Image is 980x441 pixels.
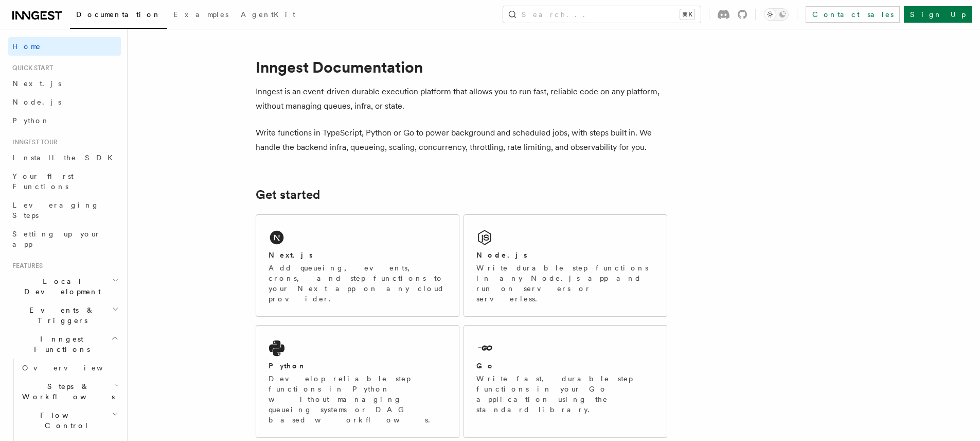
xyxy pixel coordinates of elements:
[18,406,121,435] button: Flow Control
[8,225,121,253] a: Setting up your app
[256,188,320,202] a: Get started
[476,374,654,415] p: Write fast, durable step functions in your Go application using the standard library.
[8,334,111,354] span: Inngest Functions
[8,74,121,93] a: Next.js
[464,214,667,317] a: Node.jsWrite durable step functions in any Node.js app and run on servers or serverless.
[806,6,900,23] a: Contact sales
[18,377,121,406] button: Steps & Workflows
[476,263,654,304] p: Write durable step functions in any Node.js app and run on servers or serverless.
[8,37,121,56] a: Home
[269,374,447,425] p: Develop reliable step functions in Python without managing queueing systems or DAG based workflows.
[256,214,459,317] a: Next.jsAdd queueing, events, crons, and step functions to your Next app on any cloud provider.
[12,230,101,248] span: Setting up your app
[476,250,527,260] h2: Node.js
[8,301,121,330] button: Events & Triggers
[12,154,119,162] span: Install the SDK
[8,330,121,359] button: Inngest Functions
[18,381,115,402] span: Steps & Workflows
[269,361,307,371] h2: Python
[173,10,228,19] span: Examples
[503,6,701,23] button: Search...⌘K
[8,196,121,225] a: Leveraging Steps
[8,262,43,270] span: Features
[235,3,301,28] a: AgentKit
[904,6,972,23] a: Sign Up
[12,79,61,88] span: Next.js
[256,126,667,155] p: Write functions in TypeScript, Python or Go to power background and scheduled jobs, with steps bu...
[18,410,112,431] span: Flow Control
[680,9,694,20] kbd: ⌘K
[241,10,295,19] span: AgentKit
[22,364,128,372] span: Overview
[12,41,41,52] span: Home
[8,167,121,196] a: Your first Functions
[256,58,667,76] h1: Inngest Documentation
[464,325,667,438] a: GoWrite fast, durable step functions in your Go application using the standard library.
[8,138,58,146] span: Inngest tour
[18,359,121,377] a: Overview
[8,276,112,297] span: Local Development
[12,98,61,106] span: Node.js
[269,250,313,260] h2: Next.js
[12,201,99,219] span: Leveraging Steps
[8,148,121,167] a: Install the SDK
[256,84,667,113] p: Inngest is an event-driven durable execution platform that allows you to run fast, reliable code ...
[12,172,74,191] span: Your first Functions
[764,8,789,21] button: Toggle dark mode
[8,305,112,326] span: Events & Triggers
[12,116,50,125] span: Python
[8,272,121,301] button: Local Development
[8,93,121,111] a: Node.js
[256,325,459,438] a: PythonDevelop reliable step functions in Python without managing queueing systems or DAG based wo...
[167,3,235,28] a: Examples
[76,10,161,19] span: Documentation
[8,111,121,130] a: Python
[476,361,495,371] h2: Go
[70,3,167,29] a: Documentation
[269,263,447,304] p: Add queueing, events, crons, and step functions to your Next app on any cloud provider.
[8,64,53,72] span: Quick start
